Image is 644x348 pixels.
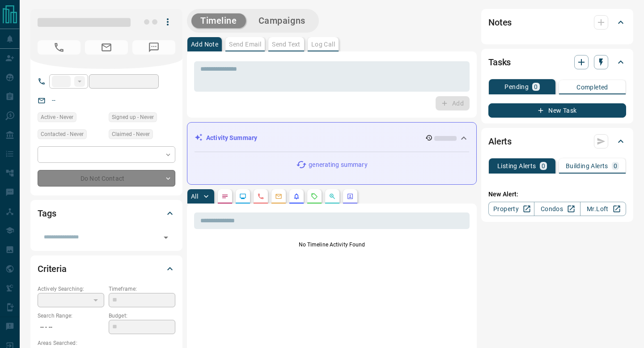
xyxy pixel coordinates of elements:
[576,84,608,90] p: Completed
[239,193,246,200] svg: Lead Browsing Activity
[566,163,608,169] p: Building Alerts
[534,202,580,216] a: Condos
[38,170,175,187] div: Do Not Contact
[41,130,84,139] span: Contacted - Never
[38,40,80,55] span: No Number
[38,320,104,335] p: -- - --
[221,193,229,200] svg: Notes
[311,193,318,200] svg: Requests
[191,13,246,28] button: Timeline
[194,241,470,249] p: No Timeline Activity Found
[580,202,626,216] a: Mr.Loft
[195,130,469,146] div: Activity Summary
[38,262,67,276] h2: Criteria
[191,41,218,47] p: Add Note
[488,103,626,118] button: New Task
[329,193,336,200] svg: Opportunities
[488,134,512,149] h2: Alerts
[250,13,314,28] button: Campaigns
[293,193,300,200] svg: Listing Alerts
[309,160,367,170] p: generating summary
[109,312,175,320] p: Budget:
[38,339,175,347] p: Areas Searched:
[38,203,175,224] div: Tags
[275,193,282,200] svg: Emails
[488,131,626,152] div: Alerts
[488,202,534,216] a: Property
[347,193,354,200] svg: Agent Actions
[542,163,545,169] p: 0
[112,113,154,122] span: Signed up - Never
[109,285,175,293] p: Timeframe:
[534,84,538,90] p: 0
[488,190,626,199] p: New Alert:
[132,40,175,55] span: No Number
[38,285,104,293] p: Actively Searching:
[497,163,536,169] p: Listing Alerts
[488,51,626,73] div: Tasks
[112,130,150,139] span: Claimed - Never
[38,258,175,280] div: Criteria
[614,163,617,169] p: 0
[504,84,529,90] p: Pending
[38,206,56,221] h2: Tags
[191,193,198,199] p: All
[488,55,511,69] h2: Tasks
[257,193,264,200] svg: Calls
[488,15,512,30] h2: Notes
[41,113,73,122] span: Active - Never
[85,40,128,55] span: No Email
[160,231,172,244] button: Open
[488,12,626,33] div: Notes
[38,312,104,320] p: Search Range:
[52,97,55,104] a: --
[206,133,257,143] p: Activity Summary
